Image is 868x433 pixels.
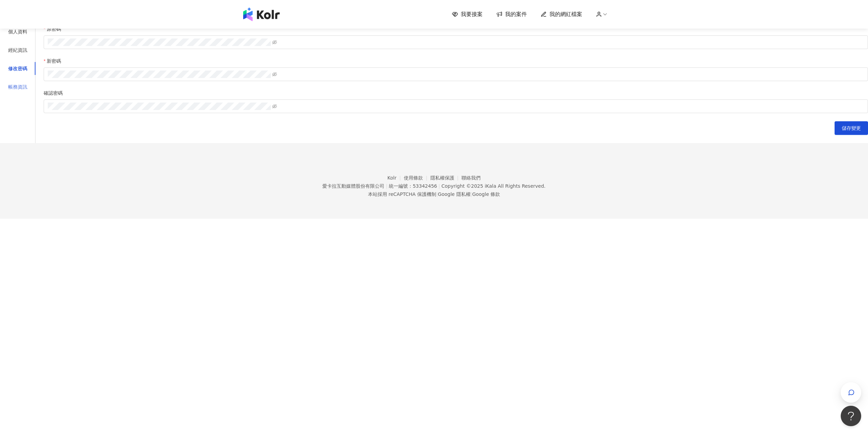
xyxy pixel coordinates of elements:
label: 原密碼 [44,25,66,33]
div: 帳務資訊 [8,83,27,91]
a: 使用條款 [404,175,430,181]
span: 我要接案 [461,11,483,18]
span: eye-invisible [272,104,277,109]
iframe: Help Scout Beacon - Open [841,406,861,426]
a: 我的網紅檔案 [541,11,582,18]
img: logo [243,7,280,21]
a: 聯絡我們 [461,175,481,181]
span: | [471,191,472,197]
a: Google 隱私權 [438,191,471,197]
span: eye-invisible [272,40,277,45]
input: 新密碼 [48,71,271,78]
div: 經紀資訊 [8,46,27,54]
input: 原密碼 [48,38,271,46]
a: Kolr [387,175,404,181]
a: 隱私權保護 [430,175,462,181]
label: 確認密碼 [44,89,68,97]
span: 儲存變更 [842,125,861,131]
div: 統一編號：53342456 [389,183,437,189]
div: 個人資料 [8,28,27,35]
span: | [386,183,387,189]
span: 本站採用 reCAPTCHA 保護機制 [368,190,500,198]
input: 確認密碼 [48,103,271,110]
span: 我的案件 [505,11,527,18]
span: eye-invisible [272,72,277,77]
a: 我的案件 [496,11,527,18]
a: iKala [485,183,496,189]
span: | [438,183,440,189]
span: 我的網紅檔案 [549,11,582,18]
span: | [436,191,438,197]
button: 儲存變更 [835,121,868,135]
label: 新密碼 [44,57,66,65]
div: 愛卡拉互動媒體股份有限公司 [322,183,384,189]
div: Copyright © 2025 All Rights Reserved. [441,183,545,189]
a: Google 條款 [472,191,500,197]
a: 我要接案 [452,11,483,18]
div: 修改密碼 [8,65,27,72]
